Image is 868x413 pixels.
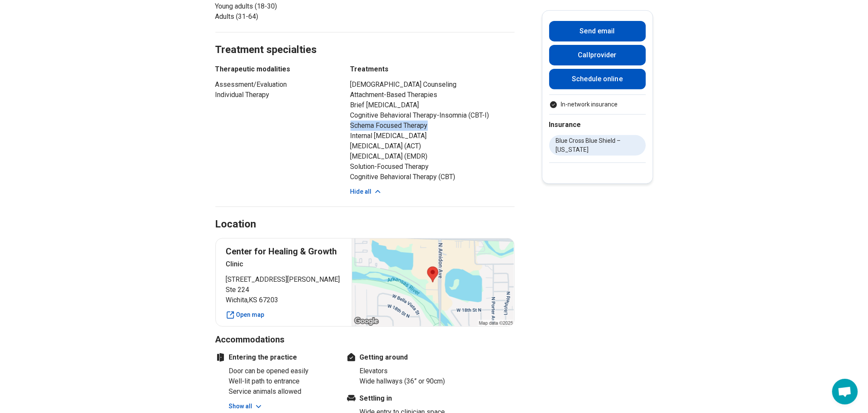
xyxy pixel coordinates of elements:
[549,120,646,130] h2: Insurance
[215,352,335,363] h4: Entering the practice
[215,90,335,100] li: Individual Therapy
[229,366,335,376] li: Door can be opened easily
[215,22,515,57] h2: Treatment specialties
[226,259,342,269] p: Clinic
[226,295,342,305] span: Wichita , KS 67203
[350,141,515,151] li: [MEDICAL_DATA] (ACT)
[549,69,646,89] a: Schedule online
[549,21,646,41] button: Send email
[346,352,466,363] h4: Getting around
[226,285,342,295] span: Ste 224
[215,333,515,345] h3: Accommodations
[549,135,646,156] li: Blue Cross Blue Shield – [US_STATE]
[215,64,335,74] h3: Therapeutic modalities
[226,310,342,319] a: Open map
[229,402,263,411] button: Show all
[832,379,858,404] div: Open chat
[350,100,515,110] li: Brief [MEDICAL_DATA]
[215,12,362,22] li: Adults (31-64)
[350,187,382,196] button: Hide all
[350,64,515,74] h3: Treatments
[215,217,256,232] h2: Location
[350,172,515,182] li: Cognitive Behavioral Therapy (CBT)
[346,393,466,404] h4: Settling in
[229,386,335,397] li: Service animals allowed
[549,100,646,109] li: In-network insurance
[350,162,515,172] li: Solution-Focused Therapy
[350,151,515,162] li: [MEDICAL_DATA] (EMDR)
[549,45,646,65] button: Callprovider
[350,131,515,141] li: Internal [MEDICAL_DATA]
[350,110,515,121] li: Cognitive Behavioral Therapy-Insomnia (CBT-I)
[215,1,362,12] li: Young adults (18-30)
[360,366,466,376] li: Elevators
[350,90,515,100] li: Attachment-Based Therapies
[350,80,515,90] li: [DEMOGRAPHIC_DATA] Counseling
[350,121,515,131] li: Schema Focused Therapy
[360,376,466,386] li: Wide hallways (36” or 90cm)
[215,80,335,90] li: Assessment/Evaluation
[229,376,335,386] li: Well-lit path to entrance
[549,100,646,109] ul: Payment options
[226,245,342,257] p: Center for Healing & Growth
[226,274,342,285] span: [STREET_ADDRESS][PERSON_NAME]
